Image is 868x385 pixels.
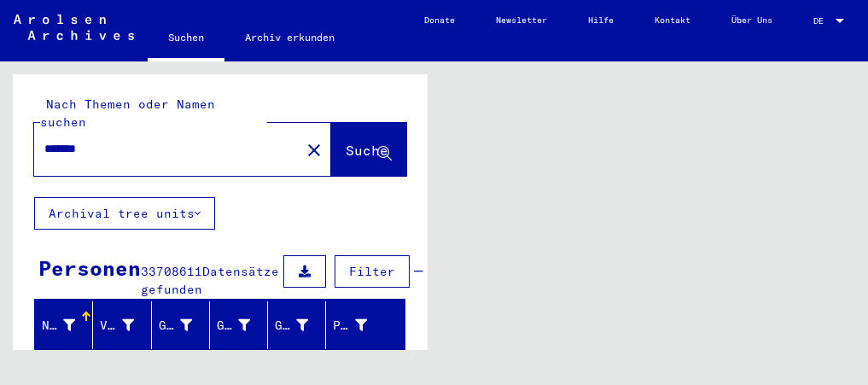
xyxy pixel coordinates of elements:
[42,317,75,335] div: Nachname
[217,312,271,339] div: Geburt‏
[40,96,215,130] mat-label: Nach Themen oder Namen suchen
[333,312,387,339] div: Prisoner #
[141,264,279,297] span: Datensätze gefunden
[813,16,832,26] span: DE
[38,253,141,283] div: Personen
[34,197,215,230] button: Archival tree units
[141,264,202,279] span: 33708611
[210,301,268,349] mat-header-cell: Geburt‏
[331,123,406,176] button: Suche
[42,312,96,339] div: Nachname
[333,317,366,335] div: Prisoner #
[275,317,308,335] div: Geburtsdatum
[100,317,133,335] div: Vorname
[275,312,329,339] div: Geburtsdatum
[326,301,404,349] mat-header-cell: Prisoner #
[297,132,331,166] button: Clear
[14,15,134,40] img: Arolsen_neg.svg
[217,317,250,335] div: Geburt‏
[100,312,154,339] div: Vorname
[224,17,355,58] a: Archiv erkunden
[159,312,213,339] div: Geburtsname
[148,17,224,61] a: Suchen
[349,264,395,279] span: Filter
[152,301,210,349] mat-header-cell: Geburtsname
[268,301,326,349] mat-header-cell: Geburtsdatum
[35,301,93,349] mat-header-cell: Nachname
[335,255,410,288] button: Filter
[346,142,388,159] span: Suche
[93,301,151,349] mat-header-cell: Vorname
[304,140,324,160] mat-icon: close
[159,317,192,335] div: Geburtsname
